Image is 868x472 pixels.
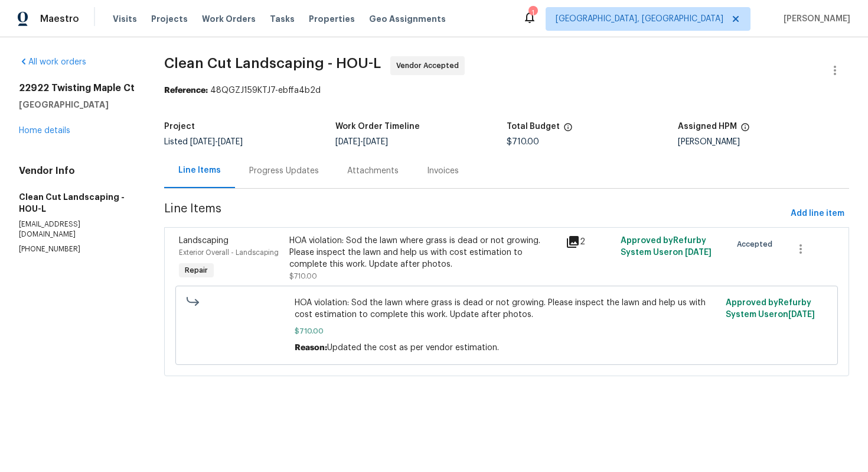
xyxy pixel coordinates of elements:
span: The total cost of line items that have been proposed by Opendoor. This sum includes line items th... [563,122,573,138]
span: [DATE] [218,138,243,146]
div: Progress Updates [249,165,319,177]
span: Approved by Refurby System User on [726,299,815,319]
b: Reference: [164,86,208,95]
span: Properties [309,13,355,25]
span: Reason: [295,344,327,352]
h5: Clean Cut Landscaping - HOU-L [19,191,136,215]
span: [DATE] [788,311,815,319]
h5: Total Budget [507,122,560,131]
span: Tasks [270,15,295,23]
span: [PERSON_NAME] [779,13,850,25]
span: [DATE] [363,138,388,146]
span: $710.00 [507,138,539,146]
span: Accepted [737,238,777,250]
span: Visits [113,13,137,25]
span: Exterior Overall - Landscaping [179,249,279,256]
div: 48QGZJ159KTJ7-ebffa4b2d [164,85,849,96]
span: Add line item [791,206,844,221]
span: Listed [164,138,243,146]
span: Landscaping [179,237,229,245]
div: Attachments [347,165,399,177]
h5: Project [164,122,195,131]
span: Line Items [164,203,786,225]
a: Home details [19,127,70,135]
h2: 22922 Twisting Maple Ct [19,82,136,94]
span: Projects [151,13,188,25]
p: [EMAIL_ADDRESS][DOMAIN_NAME] [19,219,136,240]
span: Approved by Refurby System User on [621,237,712,257]
span: [GEOGRAPHIC_DATA], [GEOGRAPHIC_DATA] [556,13,723,25]
button: Add line item [786,203,849,225]
span: Maestro [40,13,79,25]
div: 1 [528,7,537,19]
span: $710.00 [289,273,317,280]
span: [DATE] [190,138,215,146]
div: [PERSON_NAME] [678,138,849,146]
span: The hpm assigned to this work order. [740,122,750,138]
span: [DATE] [335,138,360,146]
span: HOA violation: Sod the lawn where grass is dead or not growing. Please inspect the lawn and help ... [295,297,719,321]
h5: [GEOGRAPHIC_DATA] [19,99,136,111]
a: All work orders [19,58,86,66]
div: Invoices [427,165,459,177]
div: HOA violation: Sod the lawn where grass is dead or not growing. Please inspect the lawn and help ... [289,235,558,270]
h5: Work Order Timeline [335,122,420,131]
span: - [190,138,243,146]
span: Work Orders [202,13,256,25]
h5: Assigned HPM [678,122,737,131]
span: Updated the cost as per vendor estimation. [327,344,499,352]
h4: Vendor Info [19,165,136,177]
div: 2 [566,235,614,249]
span: - [335,138,388,146]
span: $710.00 [295,325,719,337]
span: Vendor Accepted [396,60,464,72]
span: Repair [180,264,213,276]
span: [DATE] [685,248,712,257]
div: Line Items [178,164,221,176]
span: Clean Cut Landscaping - HOU-L [164,56,381,70]
p: [PHONE_NUMBER] [19,244,136,254]
span: Geo Assignments [369,13,446,25]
